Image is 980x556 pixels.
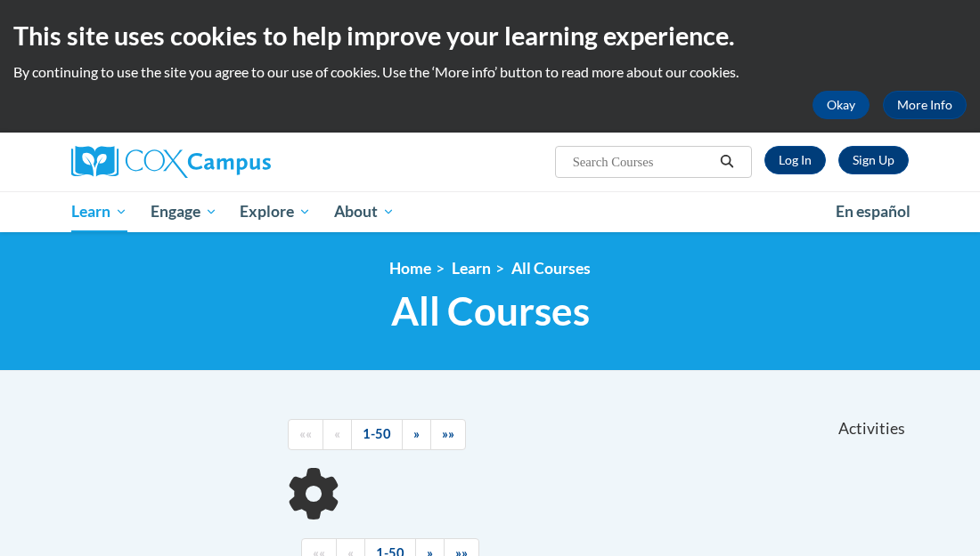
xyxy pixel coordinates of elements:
a: Engage [139,191,229,232]
span: En español [836,202,911,221]
span: About [334,201,395,222]
p: By continuing to use the site you agree to our use of cookies. Use the ‘More info’ button to read... [13,62,967,82]
span: Learn [71,201,127,222]
a: Learn [452,259,491,278]
a: 1-50 [351,419,403,450]
a: Cox Campus [71,146,332,178]
a: Explore [228,191,323,232]
span: Explore [240,201,311,222]
span: »» [442,426,454,441]
span: Engage [151,201,217,222]
a: Home [389,259,431,278]
a: Log In [764,146,826,174]
h2: This site uses cookies to help improve your learning experience. [13,18,967,53]
div: Main menu [58,191,922,232]
a: Register [838,146,909,174]
a: Learn [60,191,139,232]
a: About [323,191,406,232]
a: Next [402,419,431,450]
span: «« [299,426,312,441]
button: Search [714,151,740,173]
a: En español [824,193,922,230]
span: All Courses [391,287,590,334]
a: Previous [323,419,352,450]
a: End [430,419,466,450]
a: All Courses [511,259,591,278]
a: More Info [883,91,967,119]
button: Okay [813,91,870,119]
input: Search Courses [571,151,714,173]
a: Begining [288,419,323,450]
img: Cox Campus [71,146,271,178]
span: » [413,426,420,441]
span: Activities [838,419,905,439]
span: « [334,426,340,441]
